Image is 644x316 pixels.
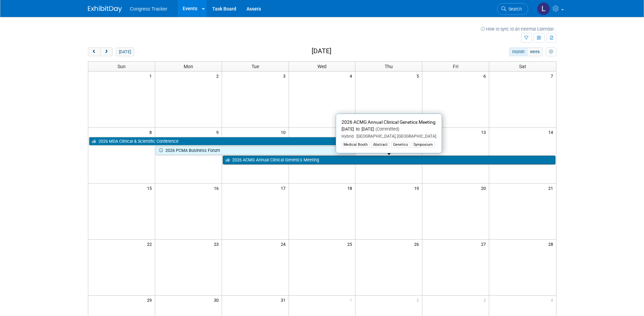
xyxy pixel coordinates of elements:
[416,72,422,80] span: 5
[519,64,526,69] span: Sat
[480,128,489,136] span: 13
[509,47,527,56] button: month
[347,240,355,248] span: 25
[548,240,556,248] span: 28
[537,2,550,15] img: Lynne McPherson
[213,240,222,248] span: 23
[280,184,289,192] span: 17
[156,146,355,155] a: 2026 PCMA Business Forum
[88,47,100,56] button: prev
[216,128,222,136] span: 9
[317,64,327,69] span: Wed
[349,72,355,80] span: 4
[546,47,556,56] button: myCustomButton
[216,72,222,80] span: 2
[252,64,259,69] span: Tue
[349,296,355,304] span: 1
[146,296,155,304] span: 29
[347,184,355,192] span: 18
[374,126,399,132] span: (Committed)
[416,296,422,304] span: 2
[100,47,113,56] button: next
[506,6,522,12] span: Search
[391,142,410,148] div: Genetics
[130,6,167,12] span: Congress Tracker
[483,72,489,80] span: 6
[481,26,556,32] a: How to sync to an external calendar...
[480,184,489,192] span: 20
[371,142,390,148] div: Abstract
[280,296,289,304] span: 31
[213,296,222,304] span: 30
[89,137,355,146] a: 2026 MDA Clinical & Scientific Conference
[527,47,542,56] button: week
[280,128,289,136] span: 10
[550,296,556,304] span: 4
[88,6,122,13] img: ExhibitDay
[149,128,155,136] span: 8
[280,240,289,248] span: 24
[354,134,436,139] span: [GEOGRAPHIC_DATA], [GEOGRAPHIC_DATA]
[117,64,126,69] span: Sun
[312,47,331,55] h2: [DATE]
[342,119,436,125] span: 2026 ACMG Annual Clinical Genetics Meeting
[549,50,553,54] i: Personalize Calendar
[548,128,556,136] span: 14
[548,184,556,192] span: 21
[483,296,489,304] span: 3
[342,126,436,132] div: [DATE] to [DATE]
[282,72,289,80] span: 3
[385,64,393,69] span: Thu
[342,142,370,148] div: Medical Booth
[146,184,155,192] span: 15
[550,72,556,80] span: 7
[146,240,155,248] span: 22
[213,184,222,192] span: 16
[223,156,555,164] a: 2026 ACMG Annual Clinical Genetics Meeting
[413,184,422,192] span: 19
[411,142,435,148] div: Symposium
[184,64,193,69] span: Mon
[149,72,155,80] span: 1
[116,47,134,56] button: [DATE]
[413,240,422,248] span: 26
[342,134,354,139] span: Hybrid
[480,240,489,248] span: 27
[453,64,458,69] span: Fri
[497,3,528,15] a: Search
